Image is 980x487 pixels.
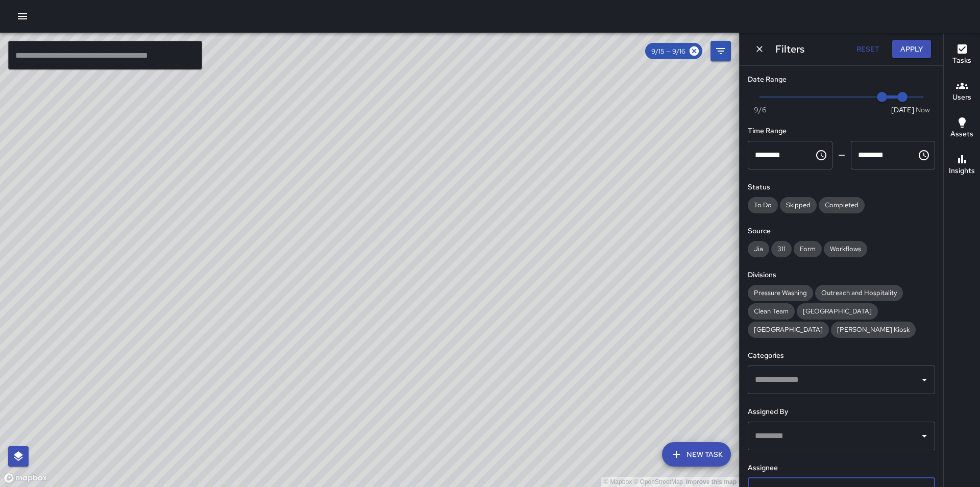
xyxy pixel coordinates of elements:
h6: Status [748,182,935,193]
button: Open [917,429,932,443]
span: Skipped [780,201,817,209]
span: Form [794,245,822,253]
span: 311 [771,245,792,253]
span: 9/15 — 9/16 [645,47,692,56]
h6: Tasks [952,55,971,66]
span: [PERSON_NAME] Kiosk [831,325,916,334]
div: Workflows [824,241,867,257]
h6: Users [952,92,971,103]
span: [GEOGRAPHIC_DATA] [748,325,829,334]
h6: Assigned By [748,406,935,418]
h6: Insights [949,165,975,177]
span: Clean Team [748,307,795,315]
button: Filters [710,41,731,61]
button: Tasks [944,37,980,74]
div: Form [794,241,822,257]
h6: Assets [950,129,973,140]
div: [GEOGRAPHIC_DATA] [748,322,829,338]
h6: Time Range [748,126,935,137]
div: [PERSON_NAME] Kiosk [831,322,916,338]
h6: Filters [775,41,804,57]
button: Choose time, selected time is 11:59 PM [914,145,934,165]
button: Users [944,74,980,110]
span: Pressure Washing [748,288,813,297]
div: 9/15 — 9/16 [645,43,702,59]
div: Clean Team [748,303,795,320]
button: Insights [944,147,980,184]
span: Workflows [824,245,867,253]
span: 9/6 [754,105,766,115]
button: New Task [662,442,731,467]
button: Choose time, selected time is 12:00 AM [811,145,831,165]
h6: Source [748,226,935,237]
span: [DATE] [891,105,914,115]
div: Pressure Washing [748,285,813,301]
button: Reset [851,40,884,59]
div: To Do [748,197,778,213]
span: To Do [748,201,778,209]
span: [GEOGRAPHIC_DATA] [797,307,878,315]
h6: Assignee [748,462,935,474]
div: Completed [819,197,865,213]
span: Completed [819,201,865,209]
h6: Divisions [748,270,935,281]
button: Assets [944,110,980,147]
div: [GEOGRAPHIC_DATA] [797,303,878,320]
button: Dismiss [752,41,767,57]
h6: Categories [748,350,935,361]
div: 311 [771,241,792,257]
div: Skipped [780,197,817,213]
span: Jia [748,245,769,253]
h6: Date Range [748,74,935,85]
span: Now [916,105,930,115]
div: Outreach and Hospitality [815,285,903,301]
div: Jia [748,241,769,257]
button: Open [917,373,932,387]
button: Apply [892,40,931,59]
span: Outreach and Hospitality [815,288,903,297]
